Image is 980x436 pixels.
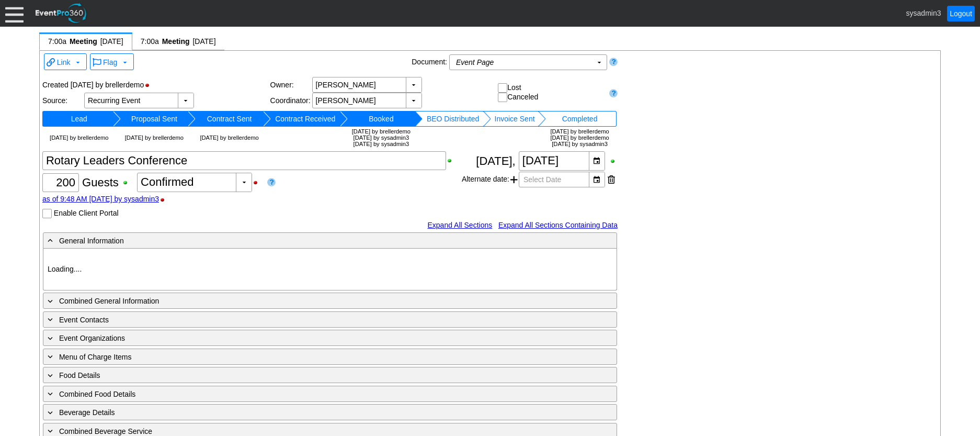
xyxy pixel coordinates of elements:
[476,154,515,167] span: [DATE],
[45,314,572,326] div: Event Contacts
[45,295,572,307] div: Combined General Information
[510,172,518,187] span: Add another alternate date
[47,56,83,68] span: Link
[54,209,119,217] label: Enable Client Portal
[100,37,123,46] span: [DATE]
[42,195,159,203] a: as of 9:48 AM [DATE] by sysadmin3
[270,96,312,105] div: Coordinator:
[271,111,340,127] td: Change status to Contract Received
[521,172,563,187] span: Select Date
[103,58,117,66] span: Flag
[45,234,572,247] div: General Information
[42,96,84,105] div: Source:
[161,36,191,47] span: Meeting
[45,111,113,127] td: Change status to Lead
[57,58,71,66] span: Link
[59,334,125,342] span: Event Organizations
[423,111,483,127] td: Change status to BEO Distributed
[59,297,159,305] span: Combined General Information
[82,176,119,189] span: Guests
[144,82,156,89] div: Hide Status Bar when printing; click to show Status Bar when printing.
[196,127,263,149] td: [DATE] by brellerdemo
[59,408,115,417] span: Beverage Details
[462,171,618,188] div: Alternate date:
[609,158,618,165] div: Show Event Date when printing; click to hide Event Date when printing.
[608,172,615,187] div: Remove this date
[59,237,124,245] span: General Information
[121,111,188,127] td: Change status to Proposal Sent
[45,369,572,381] div: Food Details
[93,56,129,68] span: Flag
[59,316,109,324] span: Event Contacts
[409,54,449,72] div: Document:
[45,127,113,149] td: [DATE] by brellerdemo
[45,332,572,344] div: Event Organizations
[34,2,88,25] img: EventPro360
[59,427,152,435] span: Combined Beverage Service
[45,406,572,418] div: Beverage Details
[45,351,572,363] div: Menu of Charge Items
[456,58,494,66] i: Event Page
[196,111,263,127] td: Change status to Contract Sent
[427,221,492,229] a: Expand All Sections
[42,77,270,93] div: Created [DATE] by brellerdemo
[446,157,458,164] div: Show Event Title when printing; click to hide Event Title when printing.
[159,196,171,204] div: Hide Guest Count Stamp when printing; click to show Guest Count Stamp when printing.
[5,4,24,23] div: Menu: Click or 'Crtl+M' to toggle menu open/close
[141,37,159,46] span: 7:00a
[48,264,612,275] p: Loading....
[906,8,941,17] span: sysadmin3
[59,390,135,398] span: Combined Food Details
[48,37,66,46] span: 7:00a
[69,36,98,47] span: Edit title
[270,81,312,89] div: Owner:
[122,179,134,186] div: Show Guest Count when printing; click to hide Guest Count when printing.
[498,83,605,103] div: Lost Canceled
[546,127,613,149] td: [DATE] by brellerdemo [DATE] by brellerdemo [DATE] by sysadmin3
[121,127,188,149] td: [DATE] by brellerdemo
[348,127,415,149] td: [DATE] by brellerdemo [DATE] by sysadmin3 [DATE] by sysadmin3
[59,371,100,379] span: Food Details
[546,111,613,127] td: Change status to Completed
[192,37,215,46] span: [DATE]
[45,388,572,400] div: Combined Food Details
[498,221,618,229] a: Expand All Sections Containing Data
[947,6,975,21] a: Logout
[348,111,415,127] td: Change status to Booked
[252,179,264,186] div: Hide Guest Count Status when printing; click to show Guest Count Status when printing.
[491,111,538,127] td: Change status to Invoice Sent
[59,353,132,361] span: Menu of Charge Items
